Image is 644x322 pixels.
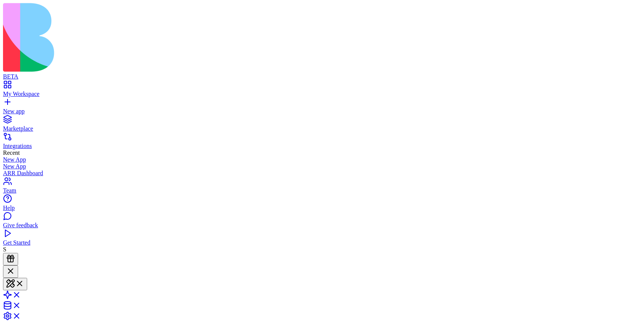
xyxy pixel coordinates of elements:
span: S [3,246,6,253]
a: Give feedback [3,215,641,229]
div: Help [3,205,641,211]
a: New App [3,156,641,163]
a: Team [3,180,641,194]
div: Integrations [3,143,641,149]
a: My Workspace [3,84,641,97]
a: Get Started [3,233,641,246]
div: Team [3,187,641,194]
a: New App [3,163,641,170]
div: New app [3,108,641,115]
div: Give feedback [3,222,641,229]
a: New app [3,101,641,115]
a: Integrations [3,136,641,149]
span: Recent [3,149,20,156]
div: Marketplace [3,125,641,132]
a: ARR Dashboard [3,170,641,177]
a: Marketplace [3,119,641,132]
div: Get Started [3,239,641,246]
div: My Workspace [3,91,641,97]
a: Help [3,198,641,211]
div: BETA [3,73,641,80]
a: BETA [3,66,641,80]
img: logo [3,3,306,72]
